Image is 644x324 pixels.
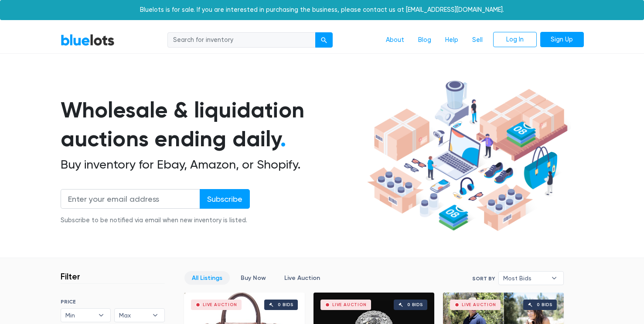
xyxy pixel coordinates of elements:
div: Live Auction [462,303,496,307]
div: Live Auction [332,303,367,307]
input: Search for inventory [167,32,316,48]
span: Most Bids [503,272,547,285]
a: Buy Now [233,271,273,285]
a: Live Auction [277,271,327,285]
a: All Listings [184,271,230,285]
span: Max [119,309,148,322]
a: Log In [493,32,537,48]
h2: Buy inventory for Ebay, Amazon, or Shopify. [61,157,364,172]
input: Subscribe [200,189,250,209]
a: About [379,32,411,48]
a: Blog [411,32,438,48]
b: ▾ [92,309,110,322]
a: Sign Up [540,32,584,48]
b: ▾ [146,309,164,322]
img: hero-ee84e7d0318cb26816c560f6b4441b76977f77a177738b4e94f68c95b2b83dbb.png [364,76,571,235]
div: 0 bids [407,303,423,307]
h3: Filter [61,271,80,282]
div: Live Auction [203,303,237,307]
a: BlueLots [61,34,115,46]
a: Help [438,32,465,48]
a: Sell [465,32,490,48]
div: 0 bids [278,303,293,307]
div: 0 bids [537,303,552,307]
label: Sort By [472,275,495,283]
input: Enter your email address [61,189,200,209]
h1: Wholesale & liquidation auctions ending daily [61,96,364,154]
h6: PRICE [61,299,165,305]
span: Min [65,309,94,322]
b: ▾ [545,272,563,285]
span: . [280,126,286,152]
div: Subscribe to be notified via email when new inventory is listed. [61,216,250,225]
